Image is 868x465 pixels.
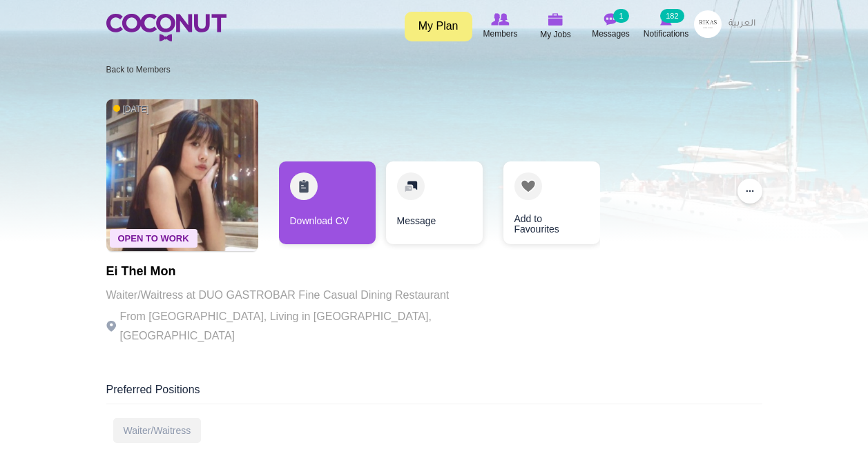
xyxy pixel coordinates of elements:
[548,13,563,26] img: My Jobs
[491,13,509,26] img: Browse Members
[660,13,672,26] img: Notifications
[405,12,472,41] a: My Plan
[584,10,639,42] a: Messages Messages 1
[106,65,171,75] a: Back to Members
[493,161,590,251] div: 3 / 3
[528,10,584,43] a: My Jobs My Jobs
[106,307,486,346] p: From [GEOGRAPHIC_DATA], Living in [GEOGRAPHIC_DATA], [GEOGRAPHIC_DATA]
[503,161,600,244] a: Add to Favourites
[386,161,483,244] a: Message
[540,28,571,41] span: My Jobs
[473,10,528,42] a: Browse Members Members
[639,10,694,42] a: Notifications Notifications 182
[722,10,762,38] a: العربية
[113,103,149,115] span: [DATE]
[106,14,226,41] img: Home
[737,179,762,204] button: ...
[279,161,376,244] a: Download CV
[592,27,630,41] span: Messages
[106,286,486,305] p: Waiter/Waitress at DUO GASTROBAR Fine Casual Dining Restaurant
[386,161,483,251] div: 2 / 3
[106,382,762,404] div: Preferred Positions
[483,27,517,41] span: Members
[113,418,202,443] div: Waiter/Waitress
[106,265,486,279] h1: Ei Thel Mon
[644,27,688,41] span: Notifications
[604,13,618,26] img: Messages
[613,9,628,23] small: 1
[279,161,376,251] div: 1 / 3
[660,9,684,23] small: 182
[110,229,197,248] span: Open To Work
